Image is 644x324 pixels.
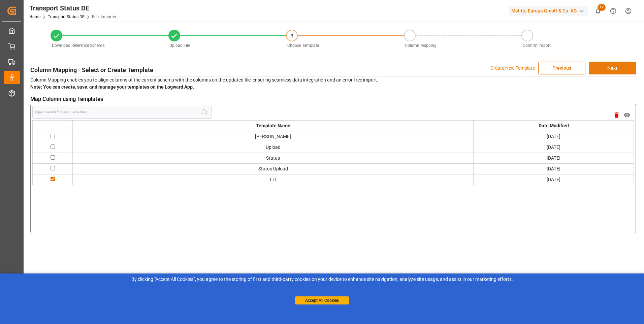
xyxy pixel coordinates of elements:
span: Download Reference Schema [52,43,105,48]
td: [DATE] [474,131,634,142]
div: Melitta Europa GmbH & Co. KG [509,6,588,16]
button: Next [589,62,636,74]
button: Previous [538,62,585,74]
td: [DATE] [474,142,634,153]
button: Help Center [606,3,621,19]
h3: Map Column using Templates [30,95,636,104]
span: Confirm Import [523,43,551,48]
h3: Column Mapping - Select or Create Template [30,65,153,74]
div: Transport Status DE [29,3,116,13]
button: show 17 new notifications [590,3,606,19]
td: Upload [73,142,474,153]
p: Column Mapping enables you to align columns of the current schema with the columns on the updated... [30,76,636,91]
td: [DATE] [474,174,634,185]
span: Upload File [169,43,190,48]
p: Create New Template [490,62,535,74]
a: Transport Status DE [48,14,85,19]
a: Home [29,14,40,19]
span: Column Mapping [405,43,437,48]
td: Status Upload [73,163,474,174]
span: Choose Template [287,43,319,48]
button: Accept All Cookies [295,296,349,304]
span: 17 [598,4,606,11]
input: Type to search for Saved Templates [34,109,201,115]
td: Status [73,153,474,163]
td: LIT [73,174,474,185]
th: Template Name [73,120,474,131]
div: 3 [287,30,297,41]
strong: Note: You can create, save, and manage your templates on the Logward App. [30,84,194,90]
div: By clicking "Accept All Cookies”, you agree to the storing of first and third-party cookies on yo... [5,276,639,283]
button: Melitta Europa GmbH & Co. KG [509,4,590,17]
td: [PERSON_NAME] [73,131,474,142]
td: [DATE] [474,153,634,163]
th: Date Modified [474,120,634,131]
td: [DATE] [474,163,634,174]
